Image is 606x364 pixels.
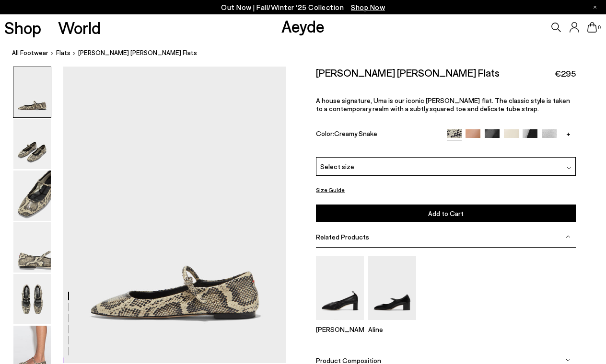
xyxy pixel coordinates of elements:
[555,68,576,80] span: €295
[597,25,602,30] span: 0
[316,325,364,333] p: [PERSON_NAME]
[334,129,377,137] span: Creamy Snake
[12,48,48,58] a: All Footwear
[316,256,364,320] img: Narissa Ruched Pumps
[13,67,51,117] img: Uma Mary-Janes Flats - Image 1
[281,16,325,36] a: Aeyde
[428,209,464,217] span: Add to Cart
[561,129,576,138] a: +
[368,256,416,320] img: Aline Leather Mary-Jane Pumps
[13,119,51,169] img: Uma Mary-Janes Flats - Image 2
[13,171,51,221] img: Uma Mary-Janes Flats - Image 3
[316,67,500,79] h2: [PERSON_NAME] [PERSON_NAME] Flats
[78,48,197,58] span: [PERSON_NAME] [PERSON_NAME] Flats
[316,313,364,333] a: Narissa Ruched Pumps [PERSON_NAME]
[13,274,51,324] img: Uma Mary-Janes Flats - Image 5
[316,129,438,140] div: Color:
[56,49,70,57] span: flats
[567,166,571,171] img: svg%3E
[351,3,385,11] span: Navigate to /collections/new-in
[320,161,354,171] span: Select size
[316,233,369,241] span: Related Products
[12,40,606,67] nav: breadcrumb
[316,96,575,113] p: A house signature, Uma is our iconic [PERSON_NAME] flat. The classic style is taken to a contempo...
[566,358,571,363] img: svg%3E
[316,205,575,222] button: Add to Cart
[13,222,51,273] img: Uma Mary-Janes Flats - Image 4
[58,19,101,36] a: World
[316,184,345,196] button: Size Guide
[587,22,597,33] a: 0
[56,48,70,58] a: flats
[566,234,571,239] img: svg%3E
[4,19,41,36] a: Shop
[368,313,416,333] a: Aline Leather Mary-Jane Pumps Aline
[221,1,385,13] p: Out Now | Fall/Winter ‘25 Collection
[368,325,416,333] p: Aline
